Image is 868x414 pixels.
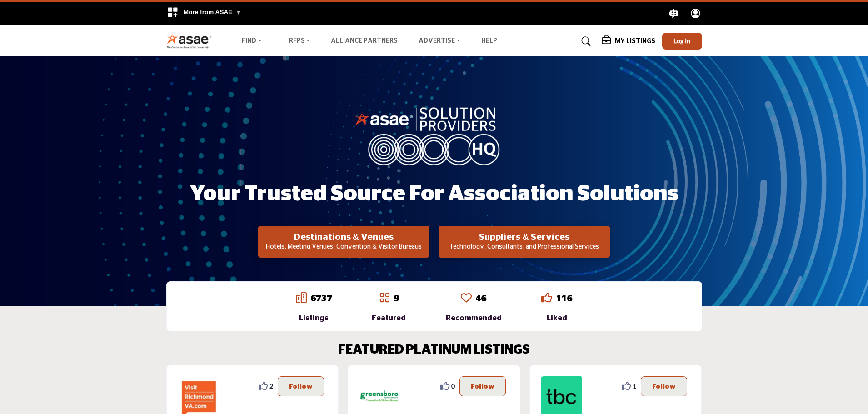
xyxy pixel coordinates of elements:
div: Listings [296,313,332,324]
a: 9 [394,294,399,303]
h2: Suppliers & Services [441,232,607,243]
a: Find [235,35,268,48]
h1: Your Trusted Source for Association Solutions [190,180,678,208]
a: Help [481,38,497,44]
button: Destinations & Venues Hotels, Meeting Venues, Convention & Visitor Bureaus [258,226,429,258]
img: image [354,105,514,165]
i: Go to Liked [541,292,552,303]
a: RFPs [283,35,317,48]
button: Suppliers & Services Technology, Consultants, and Professional Services [439,226,610,258]
span: 2 [269,381,273,391]
a: 6737 [310,294,332,303]
h2: Destinations & Venues [261,232,427,243]
button: Follow [459,376,506,396]
a: 46 [475,294,486,303]
div: More from ASAE [161,2,247,25]
h5: My Listings [615,37,655,45]
button: Log In [662,33,702,50]
span: 1 [633,381,636,391]
p: Follow [289,381,313,391]
img: Site Logo [166,34,217,49]
p: Hotels, Meeting Venues, Convention & Visitor Bureaus [261,243,427,252]
a: Advertise [412,35,467,48]
p: Technology, Consultants, and Professional Services [441,243,607,252]
a: Go to Featured [379,292,390,305]
a: Go to Recommended [461,292,472,305]
div: Recommended [446,313,502,324]
span: More from ASAE [184,9,242,15]
div: Liked [541,313,572,324]
span: Log In [673,37,690,45]
div: My Listings [602,36,655,47]
button: Follow [641,376,687,396]
a: Alliance Partners [331,38,398,44]
h2: FEATURED PLATINUM LISTINGS [338,343,530,358]
span: 0 [451,381,455,391]
p: Follow [471,381,494,391]
a: Search [573,34,597,49]
a: 116 [556,294,572,303]
div: Featured [372,313,406,324]
p: Follow [652,381,676,391]
button: Follow [278,376,324,396]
